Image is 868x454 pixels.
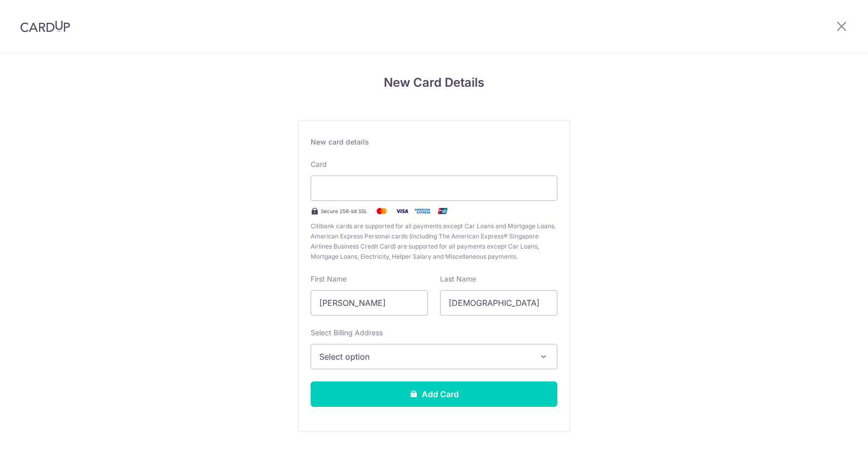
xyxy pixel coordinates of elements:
img: .alt.unionpay [432,205,453,217]
img: Mastercard [372,205,392,217]
span: Citibank cards are supported for all payments except Car Loans and Mortgage Loans. American Expre... [311,221,557,262]
button: Add Card [311,381,557,407]
label: Last Name [440,274,476,284]
img: CardUp [20,20,70,32]
img: .alt.amex [412,205,432,217]
label: Card [311,159,327,169]
input: Cardholder First Name [311,290,428,316]
label: Select Billing Address [311,328,383,338]
input: Cardholder Last Name [440,290,557,316]
h4: New Card Details [298,74,570,92]
button: Select option [311,344,557,369]
iframe: Opens a widget where you can find more information [803,424,858,449]
img: Visa [392,205,412,217]
span: Secure 256-bit SSL [321,207,368,215]
label: First Name [311,274,347,284]
div: New card details [311,137,557,147]
iframe: Secure card payment input frame [319,182,549,194]
span: Select option [319,351,530,363]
